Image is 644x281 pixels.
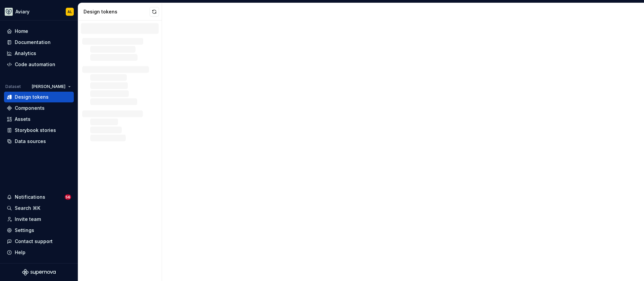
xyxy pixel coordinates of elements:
div: Settings [15,227,34,234]
div: Data sources [15,138,46,145]
div: Invite team [15,216,41,223]
a: Design tokens [4,92,74,102]
span: 56 [65,194,71,200]
div: Aviary [15,8,30,15]
button: AviaryAL [1,4,76,19]
a: Storybook stories [4,125,74,136]
div: Contact support [15,238,53,245]
div: Assets [15,116,31,123]
svg: Supernova Logo [22,269,56,276]
div: AL [67,9,72,14]
a: Code automation [4,59,74,70]
button: Contact support [4,236,74,247]
div: Notifications [15,194,45,200]
div: Storybook stories [15,127,56,134]
a: Invite team [4,214,74,225]
button: [PERSON_NAME] [29,82,74,91]
div: Search ⌘K [15,205,40,212]
a: Documentation [4,37,74,48]
div: Home [15,28,28,35]
a: Assets [4,114,74,125]
img: 256e2c79-9abd-4d59-8978-03feab5a3943.png [5,8,13,16]
span: [PERSON_NAME] [32,84,65,89]
a: Analytics [4,48,74,59]
div: Documentation [15,39,51,46]
a: Data sources [4,136,74,147]
div: Dataset [5,84,21,89]
div: Help [15,249,25,256]
button: Help [4,247,74,258]
button: Search ⌘K [4,203,74,214]
div: Design tokens [84,8,150,15]
button: Notifications56 [4,192,74,202]
div: Design tokens [15,94,49,100]
a: Components [4,103,74,113]
div: Code automation [15,61,55,68]
div: Analytics [15,50,36,57]
a: Settings [4,225,74,236]
a: Home [4,26,74,37]
div: Components [15,105,45,111]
